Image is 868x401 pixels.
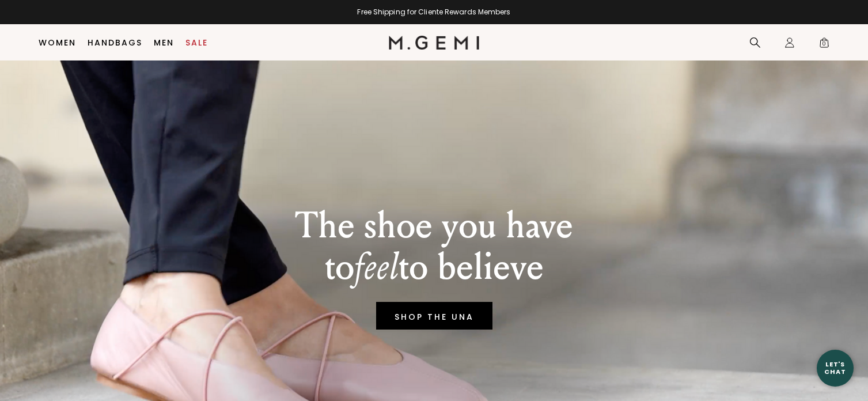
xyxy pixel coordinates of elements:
[154,38,174,47] a: Men
[817,361,854,375] div: Let's Chat
[376,302,492,330] a: SHOP THE UNA
[818,39,830,51] span: 0
[39,38,76,47] a: Women
[354,245,399,289] em: feel
[88,38,142,47] a: Handbags
[295,247,573,288] p: to to believe
[185,38,208,47] a: Sale
[389,36,479,50] img: M.Gemi
[295,205,573,247] p: The shoe you have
